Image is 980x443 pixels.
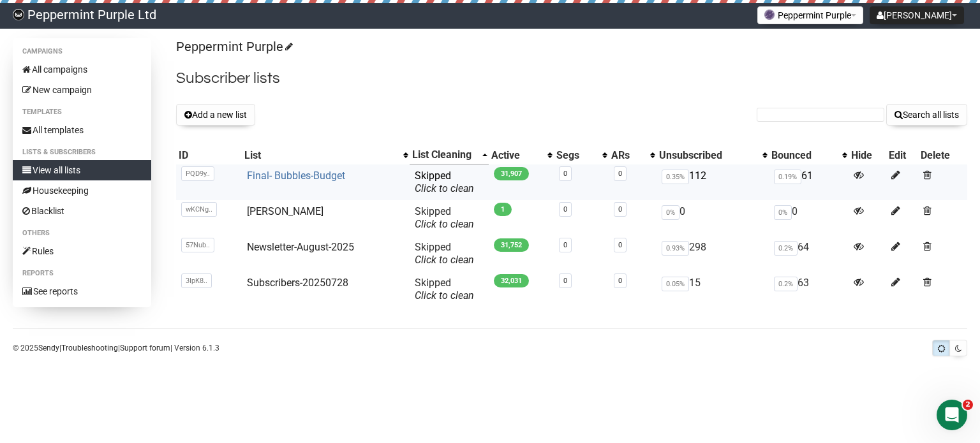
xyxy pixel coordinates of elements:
[657,164,769,201] td: 112
[921,149,965,162] div: Delete
[242,146,410,164] th: List: No sort applied, activate to apply an ascending sort
[13,160,151,180] a: View all lists
[181,238,214,252] span: 57Nub..
[412,149,476,161] div: List Cleaning
[563,241,567,249] a: 0
[851,149,884,162] div: Hide
[963,400,973,410] span: 2
[13,44,151,59] li: Campaigns
[415,289,474,301] a: Click to clean
[618,277,622,285] a: 0
[13,120,151,140] a: All templates
[662,241,689,256] span: 0.93%
[247,170,345,182] a: Final- Bubbles-Budget
[618,170,622,178] a: 0
[886,104,967,126] button: Search all lists
[13,105,151,120] li: Templates
[609,146,657,164] th: ARs: No sort applied, activate to apply an ascending sort
[774,277,798,291] span: 0.2%
[769,236,849,272] td: 64
[769,164,849,201] td: 61
[563,170,567,178] a: 0
[657,236,769,272] td: 298
[410,146,489,164] th: List Cleaning: Ascending sort applied, activate to apply a descending sort
[415,170,474,194] span: Skipped
[181,202,217,217] span: wKCNg..
[849,146,886,164] th: Hide: No sort applied, sorting is disabled
[120,344,170,352] a: Support forum
[494,203,512,216] span: 1
[494,167,529,180] span: 31,907
[918,146,967,164] th: Delete: No sort applied, sorting is disabled
[889,149,916,162] div: Edit
[415,205,474,230] span: Skipped
[494,274,529,287] span: 32,031
[563,205,567,214] a: 0
[13,80,151,100] a: New campaign
[415,218,474,230] a: Click to clean
[657,146,769,164] th: Unsubscribed: No sort applied, activate to apply an ascending sort
[415,241,474,266] span: Skipped
[662,277,689,291] span: 0.05%
[247,277,348,289] a: Subscribers-20250728
[176,104,255,126] button: Add a new list
[489,146,554,164] th: Active: No sort applied, activate to apply an ascending sort
[769,146,849,164] th: Bounced: No sort applied, activate to apply an ascending sort
[769,272,849,307] td: 63
[176,67,967,90] h2: Subscriber lists
[659,149,756,162] div: Unsubscribed
[771,149,836,162] div: Bounced
[415,182,474,194] a: Click to clean
[774,241,798,256] span: 0.2%
[611,149,644,162] div: ARs
[774,170,801,184] span: 0.19%
[563,277,567,285] a: 0
[662,205,679,220] span: 0%
[886,146,918,164] th: Edit: No sort applied, sorting is disabled
[415,277,474,301] span: Skipped
[13,180,151,201] a: Housekeeping
[181,273,212,288] span: 3IpK8..
[13,241,151,261] a: Rules
[247,241,354,253] a: Newsletter-August-2025
[556,149,596,162] div: Segs
[13,226,151,241] li: Others
[13,281,151,301] a: See reports
[618,241,622,249] a: 0
[870,6,964,24] button: [PERSON_NAME]
[554,146,609,164] th: Segs: No sort applied, activate to apply an ascending sort
[13,59,151,80] a: All campaigns
[769,200,849,236] td: 0
[13,266,151,281] li: Reports
[176,39,291,54] a: Peppermint Purple
[61,344,118,352] a: Troubleshooting
[13,201,151,221] a: Blacklist
[618,205,622,214] a: 0
[937,400,967,430] iframe: Intercom live chat
[774,205,792,220] span: 0%
[491,149,541,162] div: Active
[415,254,474,266] a: Click to clean
[657,272,769,307] td: 15
[662,170,689,184] span: 0.35%
[179,149,239,162] div: ID
[38,344,59,352] a: Sendy
[494,238,529,252] span: 31,752
[657,200,769,236] td: 0
[757,6,863,24] button: Peppermint Purple
[13,341,219,355] p: © 2025 | | | Version 6.1.3
[244,149,397,162] div: List
[176,146,242,164] th: ID: No sort applied, sorting is disabled
[764,10,775,20] img: 1.png
[13,9,24,20] img: 8e84c496d3b51a6c2b78e42e4056443a
[247,205,323,217] a: [PERSON_NAME]
[181,166,214,181] span: PQD9y..
[13,145,151,160] li: Lists & subscribers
